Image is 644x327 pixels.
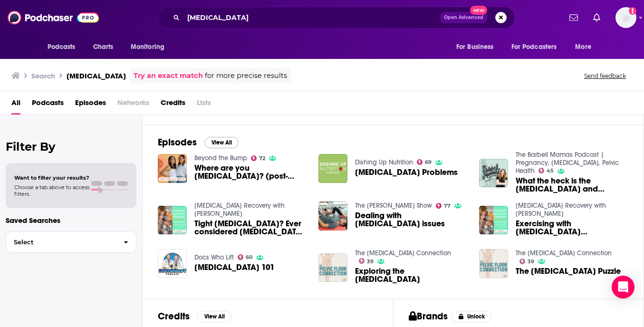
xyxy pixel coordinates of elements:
[479,159,508,188] img: What the heck is the PELVIC FLOOR and Pelvic floor physical therapy.
[516,177,628,193] span: What the heck is the [MEDICAL_DATA] and [MEDICAL_DATA] physical therapy.
[516,177,628,193] a: What the heck is the PELVIC FLOOR and Pelvic floor physical therapy.
[14,184,89,197] span: Choose a tab above to access filters.
[629,7,636,15] svg: Add a profile image
[246,255,252,260] span: 60
[194,164,307,180] a: Where are you Pelvic Floor? (post-partum pelvic floor issues) - with Ruth, physiotherapist
[157,7,515,29] div: Search podcasts, credits, & more...
[479,206,508,235] img: Exercising with Pelvic Floor Prolapse and Pelvic Floor Symptoms
[615,7,636,28] button: Show profile menu
[505,38,571,56] button: open menu
[528,260,534,264] span: 39
[318,154,347,183] img: Pelvic Floor Problems
[456,40,494,54] span: For Business
[355,168,458,176] span: [MEDICAL_DATA] Problems
[194,220,307,236] a: Tight pelvic Floor? Ever considered pelvic Floor stretches?
[158,154,187,183] a: Where are you Pelvic Floor? (post-partum pelvic floor issues) - with Ruth, physiotherapist
[615,7,636,28] span: Logged in as amandagibson
[197,95,211,115] span: Lists
[479,249,508,278] img: The Pelvic Floor Puzzle
[452,311,492,322] button: Unlock
[436,203,451,209] a: 77
[6,239,116,245] span: Select
[516,249,612,257] a: The Pelvic Floor Connection
[450,38,506,56] button: open menu
[589,10,604,26] a: Show notifications dropdown
[67,71,126,80] h3: [MEDICAL_DATA]
[158,206,187,235] img: Tight pelvic Floor? Ever considered pelvic Floor stretches?
[575,40,591,54] span: More
[359,258,374,264] a: 39
[516,202,606,218] a: Postnatal Recovery with Karen Ellis
[158,249,187,278] a: Pelvic Floor 101
[134,70,203,81] a: Try an exact match
[75,95,106,115] a: Episodes
[48,40,76,54] span: Podcasts
[194,202,285,218] a: Postnatal Recovery with Karen Ellis
[355,267,468,283] a: Exploring the Pelvic Floor
[194,253,234,261] a: Docs Who Lift
[355,249,451,257] a: The Pelvic Floor Connection
[204,137,239,148] button: View All
[355,212,468,228] a: Dealing with pelvic floor issues
[425,160,432,164] span: 69
[318,202,347,231] img: Dealing with pelvic floor issues
[158,310,190,322] h2: Credits
[6,216,136,225] p: Saved Searches
[251,155,266,161] a: 72
[6,140,136,154] h2: Filter By
[161,95,185,115] a: Credits
[355,168,458,176] a: Pelvic Floor Problems
[194,263,275,271] a: Pelvic Floor 101
[6,231,136,253] button: Select
[470,6,487,15] span: New
[516,267,621,275] a: The Pelvic Floor Puzzle
[516,220,628,236] a: Exercising with Pelvic Floor Prolapse and Pelvic Floor Symptoms
[511,40,557,54] span: For Podcasters
[194,154,247,162] a: Beyond the Bump
[124,38,177,56] button: open menu
[11,95,20,115] span: All
[41,38,88,56] button: open menu
[612,276,634,298] div: Open Intercom Messenger
[355,202,432,210] a: The Pat Kenny Show
[355,267,468,283] span: Exploring the [MEDICAL_DATA]
[519,259,535,264] a: 39
[355,212,468,228] span: Dealing with [MEDICAL_DATA] issues
[117,95,149,115] span: Networks
[8,9,99,27] img: Podchaser - Follow, Share and Rate Podcasts
[259,156,265,161] span: 72
[238,254,253,260] a: 60
[516,220,628,236] span: Exercising with [MEDICAL_DATA] [MEDICAL_DATA] and [MEDICAL_DATA] Symptoms
[93,40,114,54] span: Charts
[444,204,451,208] span: 77
[131,40,164,54] span: Monitoring
[32,95,64,115] a: Podcasts
[516,151,619,175] a: The Barbell Mamas Podcast | Pregnancy, Postpartum, Pelvic Health
[87,38,119,56] a: Charts
[194,263,275,271] span: [MEDICAL_DATA] 101
[31,71,55,80] h3: Search
[440,12,488,23] button: Open AdvancedNew
[568,38,603,56] button: open menu
[516,267,621,275] span: The [MEDICAL_DATA] Puzzle
[367,260,374,264] span: 39
[615,7,636,28] img: User Profile
[318,253,347,282] a: Exploring the Pelvic Floor
[538,168,554,173] a: 45
[14,174,89,181] span: Want to filter your results?
[444,15,483,20] span: Open Advanced
[183,10,440,25] input: Search podcasts, credits, & more...
[158,136,239,148] a: EpisodesView All
[194,164,307,180] span: Where are you [MEDICAL_DATA]? (post-partum [MEDICAL_DATA] issues) - with [PERSON_NAME], physiothe...
[417,159,432,165] a: 69
[158,136,197,148] h2: Episodes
